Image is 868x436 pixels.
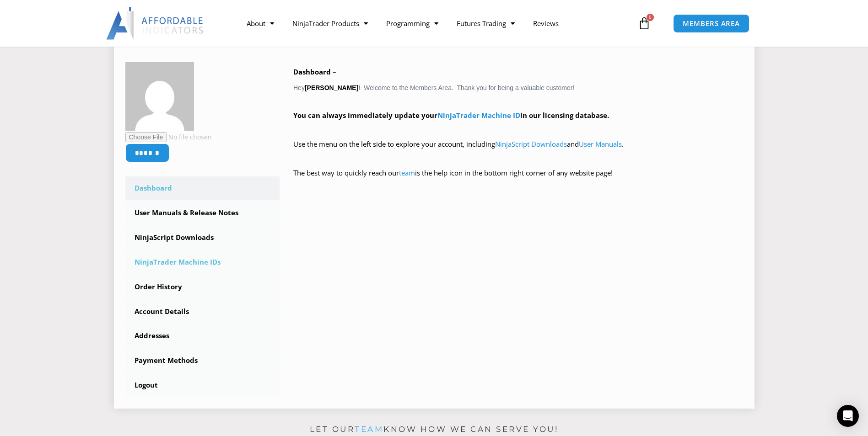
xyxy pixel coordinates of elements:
a: Payment Methods [125,349,280,372]
a: Logout [125,373,280,397]
a: Addresses [125,324,280,348]
a: 0 [624,10,664,37]
a: User Manuals & Release Notes [125,201,280,225]
a: NinjaTrader Machine ID [437,111,520,120]
nav: Account pages [125,176,280,397]
a: Reviews [524,13,568,34]
a: NinjaScript Downloads [125,226,280,250]
a: MEMBERS AREA [673,14,749,33]
a: Order History [125,275,280,299]
span: MEMBERS AREA [683,20,740,27]
a: team [399,168,415,177]
b: Dashboard – [293,67,336,76]
a: User Manuals [579,139,622,149]
a: Account Details [125,300,280,324]
p: Use the menu on the left side to explore your account, including and . [293,138,743,164]
a: NinjaTrader Products [283,13,377,34]
img: LogoAI | Affordable Indicators – NinjaTrader [106,7,205,40]
img: c2005eb403c3cb269e60451c6ff37ae520cbc0b1666c0cca4ddb2f5501f6839f [125,62,194,131]
strong: [PERSON_NAME] [305,84,358,91]
a: NinjaScript Downloads [495,139,567,149]
a: team [355,425,383,434]
nav: Menu [237,13,636,34]
a: Programming [377,13,447,34]
p: The best way to quickly reach our is the help icon in the bottom right corner of any website page! [293,167,743,192]
span: 0 [647,14,654,21]
a: NinjaTrader Machine IDs [125,250,280,274]
div: Open Intercom Messenger [837,405,859,427]
a: Dashboard [125,176,280,200]
strong: You can always immediately update your in our licensing database. [293,111,609,120]
a: About [237,13,283,34]
a: Futures Trading [447,13,524,34]
div: Hey ! Welcome to the Members Area. Thank you for being a valuable customer! [293,66,743,192]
